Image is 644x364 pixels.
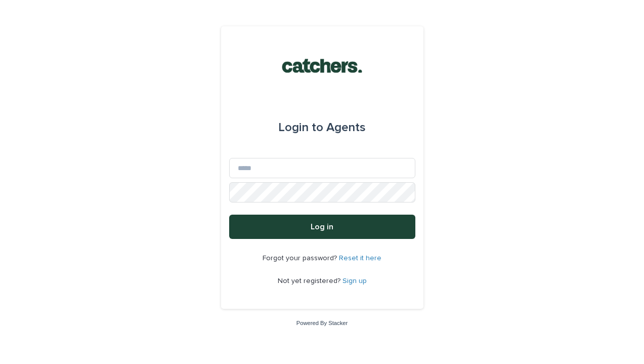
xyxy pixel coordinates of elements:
[229,215,415,239] button: Log in
[311,223,333,231] span: Log in
[278,277,342,285] span: Not yet registered?
[263,255,339,262] span: Forgot your password?
[272,51,372,81] img: BTdGiKtkTjWbRbtFPD8W
[342,277,367,285] a: Sign up
[296,320,348,326] a: Powered By Stacker
[278,113,366,142] div: Agents
[278,122,323,134] span: Login to
[339,255,381,262] a: Reset it here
